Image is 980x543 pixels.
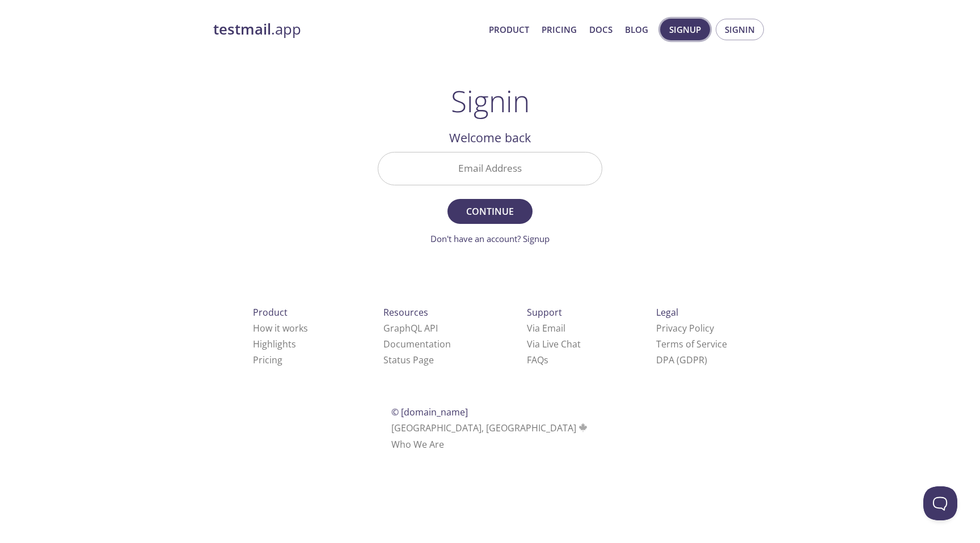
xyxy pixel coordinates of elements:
a: Terms of Service [656,338,727,350]
button: Continue [447,199,533,224]
a: How it works [253,322,308,334]
a: Documentation [383,338,451,350]
a: Via Live Chat [527,338,581,350]
a: Privacy Policy [656,322,714,334]
a: Via Email [527,322,565,334]
a: Highlights [253,338,296,350]
span: © [DOMAIN_NAME] [391,406,468,418]
span: Resources [383,306,428,319]
a: Status Page [383,354,434,366]
span: [GEOGRAPHIC_DATA], [GEOGRAPHIC_DATA] [391,422,589,434]
span: Signin [725,22,755,37]
span: Support [527,306,562,319]
h2: Welcome back [378,128,602,147]
strong: testmail [213,19,271,39]
a: DPA (GDPR) [656,354,707,366]
span: s [544,354,548,366]
a: Product [489,22,529,37]
a: FAQ [527,354,548,366]
a: Pricing [253,354,282,366]
a: Blog [625,22,648,37]
a: Docs [589,22,612,37]
span: Legal [656,306,678,319]
span: Product [253,306,288,319]
a: Pricing [542,22,577,37]
a: Who We Are [391,438,444,451]
a: Don't have an account? Signup [430,233,550,244]
h1: Signin [451,84,530,118]
iframe: Help Scout Beacon - Open [923,486,957,520]
span: Signup [669,22,701,37]
button: Signin [716,19,764,40]
button: Signup [660,19,710,40]
a: testmail.app [213,20,480,39]
a: GraphQL API [383,322,438,334]
span: Continue [460,203,520,219]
